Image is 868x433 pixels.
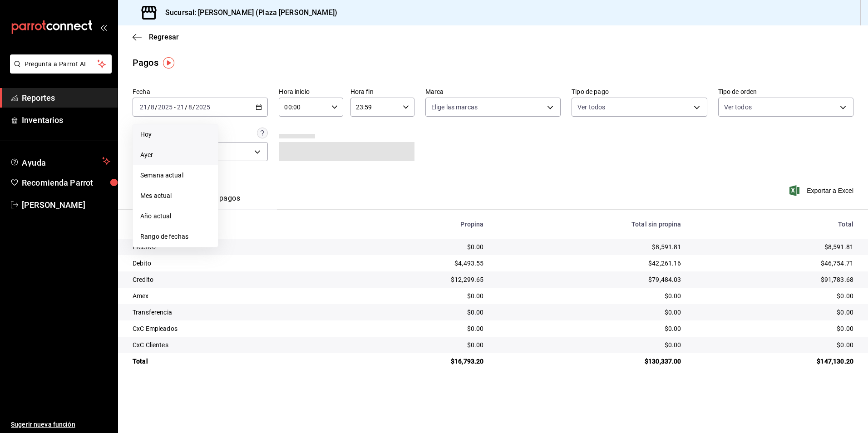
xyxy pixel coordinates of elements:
button: open_drawer_menu [100,24,107,31]
span: Mes actual [140,191,211,201]
span: Recomienda Parrot [22,177,110,189]
span: - [174,103,176,111]
label: Fecha [133,89,268,95]
div: $0.00 [352,242,483,251]
div: Tipo de pago [133,221,338,228]
input: -- [139,103,148,111]
div: $4,493.55 [352,259,483,268]
div: $0.00 [498,340,681,349]
img: Tooltip marker [163,57,174,69]
a: Pregunta a Parrot AI [6,66,112,75]
h3: Sucursal: [PERSON_NAME] (Plaza [PERSON_NAME]) [158,7,337,18]
div: $0.00 [498,324,681,333]
div: $0.00 [352,340,483,349]
div: CxC Clientes [133,340,338,349]
span: Regresar [149,33,179,41]
label: Hora inicio [279,89,343,95]
span: Año actual [140,212,211,221]
label: Tipo de pago [572,89,707,95]
button: Regresar [133,33,179,41]
span: Pregunta a Parrot AI [25,59,98,69]
span: Hoy [140,130,211,139]
span: Semana actual [140,171,211,180]
input: -- [177,103,185,111]
div: $0.00 [498,308,681,317]
input: -- [150,103,155,111]
button: Pregunta a Parrot AI [10,54,112,74]
div: $79,484.03 [498,275,681,284]
div: $16,793.20 [352,357,483,366]
div: Debito [133,259,338,268]
button: Exportar a Excel [791,185,853,196]
span: Rango de fechas [140,232,211,241]
span: Ayuda [22,156,99,167]
div: $0.00 [352,291,483,300]
button: Ver pagos [206,194,240,209]
div: $42,261.16 [498,259,681,268]
div: Total [133,357,338,366]
label: Tipo de orden [718,89,853,95]
div: $0.00 [352,308,483,317]
div: $0.00 [498,291,681,300]
div: $147,130.20 [696,357,853,366]
input: ---- [158,103,173,111]
div: $0.00 [696,308,853,317]
div: Credito [133,275,338,284]
div: Total [696,221,853,228]
div: Transferencia [133,308,338,317]
span: Reportes [22,92,110,104]
div: CxC Empleados [133,324,338,333]
div: $0.00 [696,324,853,333]
div: Propina [352,221,483,228]
div: $130,337.00 [498,357,681,366]
span: / [185,103,187,111]
div: Total sin propina [498,221,681,228]
span: Ayer [140,150,211,160]
div: $8,591.81 [696,242,853,251]
span: Ver todos [577,103,605,112]
div: $8,591.81 [498,242,681,251]
div: $0.00 [696,340,853,349]
div: Amex [133,291,338,300]
div: $91,783.68 [696,275,853,284]
span: Sugerir nueva función [11,420,110,429]
div: $0.00 [352,324,483,333]
div: $46,754.71 [696,259,853,268]
span: Ver todos [724,103,752,112]
div: $0.00 [696,291,853,300]
span: / [192,103,195,111]
div: Pagos [133,56,158,69]
input: ---- [195,103,211,111]
span: / [148,103,150,111]
span: / [155,103,158,111]
label: Marca [425,89,561,95]
input: -- [188,103,192,111]
span: Inventarios [22,114,110,126]
label: Hora fin [350,89,414,95]
div: $12,299.65 [352,275,483,284]
div: Efectivo [133,242,338,251]
span: Elige las marcas [431,103,478,112]
span: [PERSON_NAME] [22,199,110,211]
